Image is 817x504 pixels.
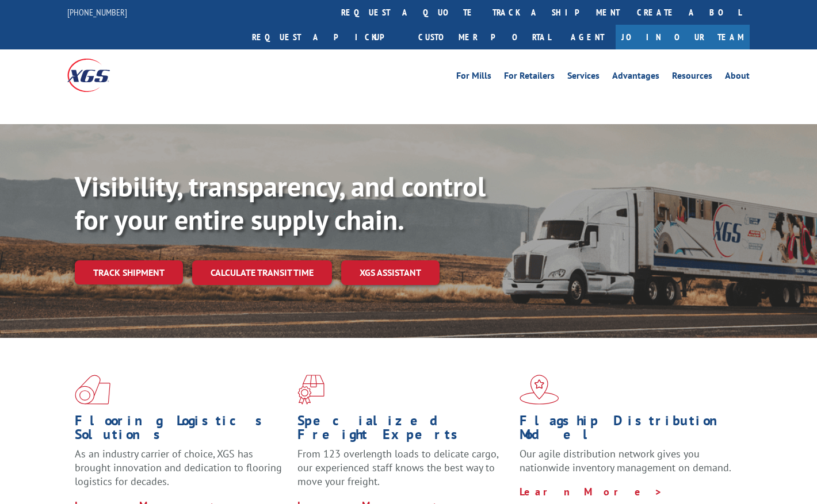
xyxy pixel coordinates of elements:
img: xgs-icon-total-supply-chain-intelligence-red [75,375,110,405]
a: For Retailers [504,71,555,84]
a: Join Our Team [616,25,750,49]
img: xgs-icon-focused-on-flooring-red [297,375,324,405]
span: As an industry carrier of choice, XGS has brought innovation and dedication to flooring logistics... [75,447,282,488]
a: Advantages [612,71,659,84]
a: Calculate transit time [192,260,332,285]
a: Services [567,71,600,84]
img: xgs-icon-flagship-distribution-model-red [520,375,559,405]
h1: Flagship Distribution Model [520,414,734,447]
b: Visibility, transparency, and control for your entire supply chain. [75,168,486,237]
a: About [725,71,750,84]
p: From 123 overlength loads to delicate cargo, our experienced staff knows the best way to move you... [297,447,511,498]
a: XGS ASSISTANT [341,260,440,285]
a: Customer Portal [410,25,559,49]
a: [PHONE_NUMBER] [67,6,127,18]
a: Agent [559,25,616,49]
a: Learn More > [520,485,663,498]
h1: Specialized Freight Experts [297,414,511,447]
a: Resources [672,71,712,84]
span: Our agile distribution network gives you nationwide inventory management on demand. [520,447,731,474]
h1: Flooring Logistics Solutions [75,414,289,447]
a: Request a pickup [243,25,410,49]
a: Track shipment [75,260,183,284]
a: For Mills [456,71,491,84]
